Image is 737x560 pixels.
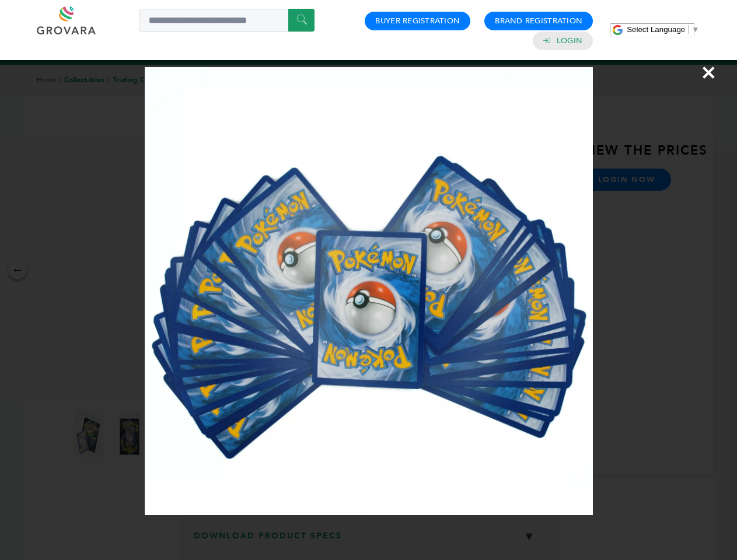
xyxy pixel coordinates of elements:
[701,56,717,89] span: ×
[495,16,582,26] a: Brand Registration
[627,25,699,34] a: Select Language​
[627,25,685,34] span: Select Language
[375,16,460,26] a: Buyer Registration
[688,25,689,34] span: ​
[691,25,699,34] span: ▼
[139,9,315,32] input: Search a product or brand...
[145,67,593,515] img: Image Preview
[557,36,582,46] a: Login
